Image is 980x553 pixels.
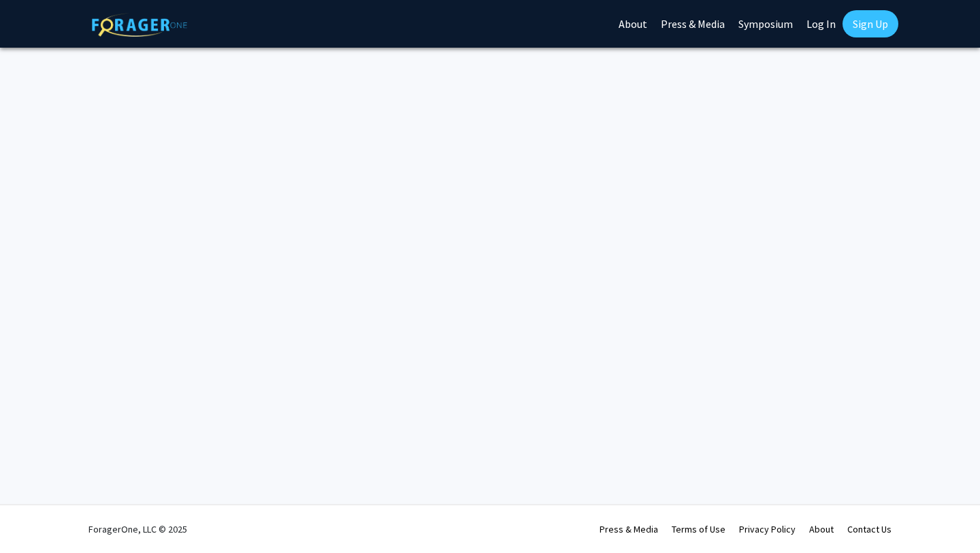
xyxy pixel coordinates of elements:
div: ForagerOne, LLC © 2025 [88,505,187,553]
a: Terms of Use [672,523,725,535]
a: Privacy Policy [739,523,796,535]
img: ForagerOne Logo [92,13,187,37]
a: Sign Up [843,10,898,37]
a: About [809,523,834,535]
a: Contact Us [847,523,892,535]
a: Press & Media [600,523,658,535]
